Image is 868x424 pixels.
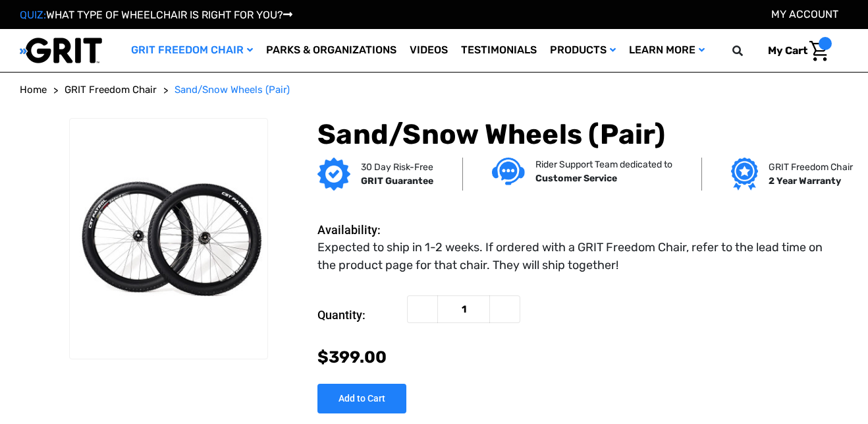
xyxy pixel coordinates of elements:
[317,221,400,239] dt: Availability:
[317,239,842,274] dd: Expected to ship in 1-2 weeks. If ordered with a GRIT Freedom Chair, refer to the lead time on th...
[317,384,406,413] input: Add to Cart
[543,29,622,72] a: Products
[768,44,807,57] span: My Cart
[317,348,387,367] span: $399.00
[731,158,758,191] img: Grit freedom
[758,37,832,65] a: Cart with 0 items
[317,118,848,151] h1: Sand/Snow Wheels (Pair)
[361,175,433,187] strong: GRIT Guarantee
[492,158,525,185] img: Customer service
[769,160,853,174] p: GRIT Freedom Chair
[175,82,290,98] a: Sand/Snow Wheels (Pair)
[65,82,157,98] a: GRIT Freedom Chair
[317,295,400,335] label: Quantity:
[20,9,46,21] span: QUIZ:
[535,158,672,171] p: Rider Support Team dedicated to
[771,8,838,20] a: Account
[769,175,841,187] strong: 2 Year Warranty
[20,82,47,98] a: Home
[124,29,259,72] a: GRIT Freedom Chair
[317,158,350,191] img: GRIT Guarantee
[361,160,433,174] p: 30 Day Risk-Free
[535,173,617,184] strong: Customer Service
[175,84,290,96] span: Sand/Snow Wheels (Pair)
[20,9,292,21] a: QUIZ:WHAT TYPE OF WHEELCHAIR IS RIGHT FOR YOU?
[20,84,47,96] span: Home
[20,37,102,64] img: GRIT All-Terrain Wheelchair and Mobility Equipment
[65,84,157,96] span: GRIT Freedom Chair
[454,29,543,72] a: Testimonials
[403,29,454,72] a: Videos
[70,173,267,304] img: GRIT Sand and Snow Wheels: pair of wider wheels for easier riding over loose terrain in GRIT Free...
[20,82,848,98] nav: Breadcrumb
[738,37,758,65] input: Search
[259,29,403,72] a: Parks & Organizations
[809,41,828,61] img: Cart
[622,29,711,72] a: Learn More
